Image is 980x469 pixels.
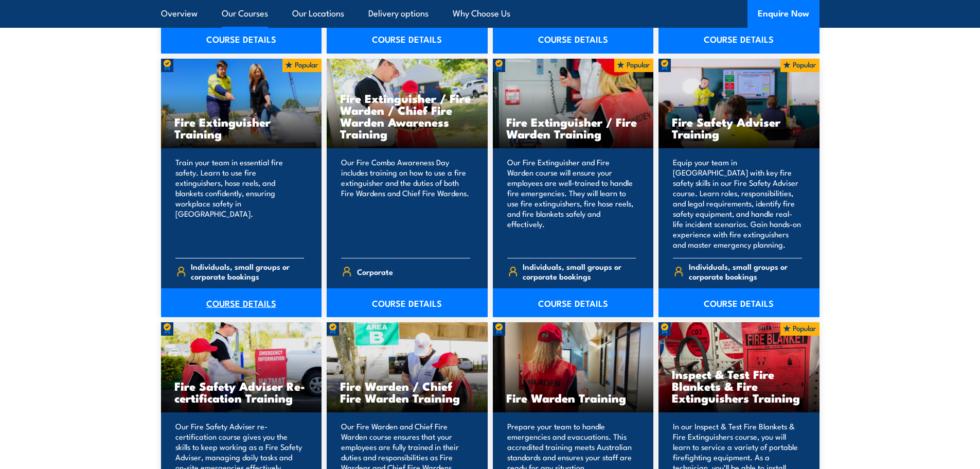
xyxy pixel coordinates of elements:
[357,264,393,280] span: Corporate
[658,25,819,54] a: COURSE DETAILS
[493,25,654,54] a: COURSE DETAILS
[327,288,488,317] a: COURSE DETAILS
[341,157,470,250] p: Our Fire Combo Awareness Day includes training on how to use a fire extinguisher and the duties o...
[161,288,322,317] a: COURSE DETAILS
[506,392,640,404] h3: Fire Warden Training
[340,92,474,140] h3: Fire Extinguisher / Fire Warden / Chief Fire Warden Awareness Training
[523,262,636,281] span: Individuals, small groups or corporate bookings
[507,157,636,250] p: Our Fire Extinguisher and Fire Warden course will ensure your employees are well-trained to handl...
[658,288,819,317] a: COURSE DETAILS
[673,157,802,250] p: Equip your team in [GEOGRAPHIC_DATA] with key fire safety skills in our Fire Safety Adviser cours...
[191,262,304,281] span: Individuals, small groups or corporate bookings
[175,157,305,250] p: Train your team in essential fire safety. Learn to use fire extinguishers, hose reels, and blanke...
[689,262,802,281] span: Individuals, small groups or corporate bookings
[174,116,309,140] h3: Fire Extinguisher Training
[327,25,488,54] a: COURSE DETAILS
[161,25,322,54] a: COURSE DETAILS
[493,288,654,317] a: COURSE DETAILS
[506,116,640,140] h3: Fire Extinguisher / Fire Warden Training
[340,380,474,404] h3: Fire Warden / Chief Fire Warden Training
[174,380,309,404] h3: Fire Safety Adviser Re-certification Training
[672,368,806,404] h3: Inspect & Test Fire Blankets & Fire Extinguishers Training
[672,116,806,140] h3: Fire Safety Adviser Training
